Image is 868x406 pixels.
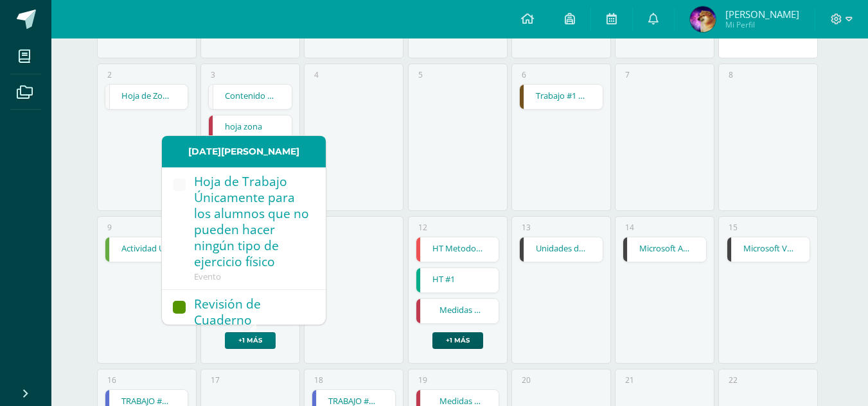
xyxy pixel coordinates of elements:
a: HT Metodo Grafico [416,237,499,262]
div: 12 [418,222,427,233]
span: Mi Perfil [725,19,799,30]
div: Hoja de Trabajo Únicamente para los alumnos que no pueden hacer ningún tipo de ejercicio físico [194,174,313,271]
div: 16 [107,375,116,385]
div: Revisión de Cuaderno [194,296,313,330]
div: 8 [729,69,733,80]
div: HT #1 | Tarea [416,267,500,293]
div: 22 [729,375,738,385]
div: 3 [211,69,215,80]
a:  Medidas de Dispersión datos no agrupados [416,299,499,323]
div: 14 [625,222,634,233]
div: 2 [107,69,112,80]
div: Contenido de Voleibol y Cancha de Voleibol y sus medidas | Evento [208,84,292,110]
a: Trabajo #1 - El modernismo [520,85,603,109]
a: Microsoft Access Creación de Consultas [623,237,706,262]
div: 20 [522,375,531,385]
div: [DATE][PERSON_NAME] [162,136,326,167]
div:  Medidas de Dispersión datos no agrupados | Tarea [416,298,500,324]
div: 15 [729,222,738,233]
div: 18 [314,375,323,385]
div: 7 [625,69,630,80]
div: Trabajo #1 - El modernismo | Tarea [519,84,603,110]
div: 13 [522,222,531,233]
div: 5 [418,69,423,80]
div: HT Metodo Grafico | Tarea [416,237,500,262]
div: Microsoft Visual Basic | Tarea [727,237,811,262]
a: Unidades de Proceso Tarjeta Madre [520,237,603,262]
a: HT #1 [416,268,499,292]
a: Contenido de Voleibol y Cancha de Voleibol y sus medidas [209,85,292,109]
div: Microsoft Access Creación de Consultas | Tarea [623,237,707,262]
span: [PERSON_NAME] [725,8,799,21]
a: +1 más [225,332,276,349]
div: 9 [107,222,112,233]
div: 4 [314,69,319,80]
a: Hoja de Trabajo Únicamente para los alumnos que no pueden hacer ningún tipo de ejercicio físicoEv... [162,167,326,290]
div: 17 [211,375,220,385]
div: Actividad Uno | Tarea [105,237,189,262]
div: 21 [625,375,634,385]
div: 6 [522,69,526,80]
a: Revisión de Cuaderno[PERSON_NAME] en CCLL con Orientación en Computación [162,290,326,360]
a: +1 más [432,332,483,349]
div: Unidades de Proceso Tarjeta Madre | Tarea [519,237,603,262]
div: hoja zona | Tarea [208,115,292,140]
a: Microsoft Visual Basic [727,237,810,262]
a: hoja zona [209,115,292,140]
div: Hoja de Zona | Evento [105,84,189,110]
span: Evento [194,271,221,282]
a: Hoja de Zona [105,85,188,109]
div: 19 [418,375,427,385]
img: c550d578e246ae9db8494eef276237cd.png [690,6,716,32]
a: Actividad Uno [105,237,188,262]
